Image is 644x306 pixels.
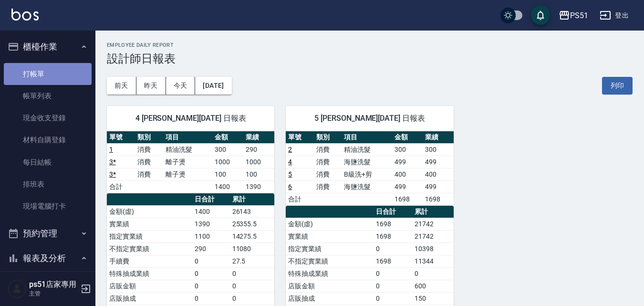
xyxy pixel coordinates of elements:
td: 消費 [135,168,163,180]
th: 項目 [342,131,392,144]
td: 290 [243,143,274,156]
a: 每日結帳 [4,151,92,173]
a: 5 [288,170,292,178]
button: 列印 [602,77,633,95]
td: 10398 [412,243,454,255]
table: a dense table [286,131,453,206]
td: 0 [374,267,412,280]
td: 1390 [243,180,274,193]
a: 6 [288,183,292,190]
td: 不指定實業績 [286,255,373,267]
p: 主管 [29,289,78,298]
th: 業績 [423,131,453,144]
td: 海鹽洗髮 [342,156,392,168]
a: 現金收支登錄 [4,107,92,129]
button: PS51 [555,6,592,25]
button: 今天 [166,77,196,95]
td: 不指定實業績 [107,243,192,255]
button: save [531,6,550,25]
th: 項目 [163,131,212,144]
th: 累計 [412,206,454,218]
button: 預約管理 [4,221,92,246]
td: 499 [423,180,453,193]
button: 報表及分析 [4,246,92,271]
td: 合計 [286,193,313,205]
th: 金額 [212,131,243,144]
div: PS51 [570,10,588,21]
td: 店販金額 [107,280,192,292]
td: 27.5 [230,255,275,267]
td: 0 [374,292,412,305]
td: 300 [392,143,423,156]
td: 26143 [230,205,275,218]
td: 499 [392,156,423,168]
td: 指定實業績 [107,230,192,243]
td: 消費 [314,143,342,156]
td: 11080 [230,243,275,255]
td: 手續費 [107,255,192,267]
td: 100 [212,168,243,180]
td: 1698 [374,230,412,243]
td: 店販抽成 [286,292,373,305]
td: 0 [374,280,412,292]
td: 合計 [107,180,135,193]
td: 1100 [192,230,230,243]
th: 日合計 [374,206,412,218]
span: 5 [PERSON_NAME][DATE] 日報表 [297,114,442,123]
a: 打帳單 [4,63,92,85]
a: 排班表 [4,173,92,195]
span: 4 [PERSON_NAME][DATE] 日報表 [118,114,263,123]
td: 25355.5 [230,218,275,230]
button: 櫃檯作業 [4,34,92,59]
td: 實業績 [286,230,373,243]
td: 實業績 [107,218,192,230]
td: 21742 [412,218,454,230]
a: 帳單列表 [4,85,92,107]
td: 1698 [374,218,412,230]
td: 金額(虛) [107,205,192,218]
td: 0 [412,267,454,280]
td: 店販金額 [286,280,373,292]
td: 1000 [243,156,274,168]
td: 消費 [314,156,342,168]
td: 1390 [192,218,230,230]
th: 金額 [392,131,423,144]
td: 消費 [135,156,163,168]
a: 材料自購登錄 [4,129,92,151]
td: 499 [392,180,423,193]
td: 150 [412,292,454,305]
td: 0 [192,280,230,292]
td: 300 [423,143,453,156]
td: 1698 [374,255,412,267]
a: 4 [288,158,292,166]
td: 金額(虛) [286,218,373,230]
td: 499 [423,156,453,168]
td: 特殊抽成業績 [107,267,192,280]
button: [DATE] [195,77,231,95]
td: 1698 [392,193,423,205]
td: 精油洗髮 [163,143,212,156]
td: 600 [412,280,454,292]
a: 現場電腦打卡 [4,195,92,217]
img: Person [8,279,27,298]
button: 登出 [596,7,633,24]
td: 0 [230,280,275,292]
td: 離子燙 [163,156,212,168]
td: B級洗+剪 [342,168,392,180]
td: 0 [230,292,275,305]
button: 昨天 [136,77,166,95]
th: 單號 [107,131,135,144]
td: 特殊抽成業績 [286,267,373,280]
th: 類別 [314,131,342,144]
button: 前天 [107,77,136,95]
h2: Employee Daily Report [107,42,633,48]
th: 日合計 [192,193,230,206]
img: Logo [11,9,39,21]
td: 0 [374,243,412,255]
th: 類別 [135,131,163,144]
td: 消費 [314,168,342,180]
td: 100 [243,168,274,180]
td: 離子燙 [163,168,212,180]
table: a dense table [107,131,274,193]
td: 海鹽洗髮 [342,180,392,193]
